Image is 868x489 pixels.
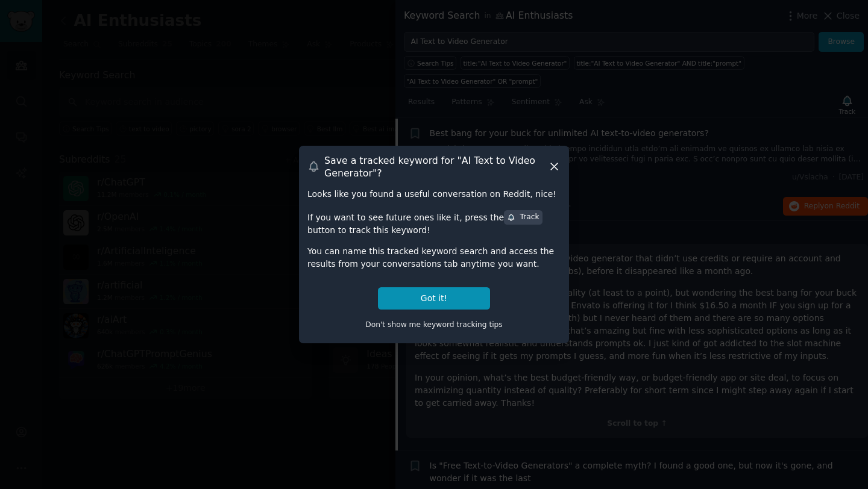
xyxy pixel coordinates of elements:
[307,188,561,201] div: Looks like you found a useful conversation on Reddit, nice!
[307,245,561,270] div: You can name this tracked keyword search and access the results from your conversations tab anyti...
[324,154,548,179] h3: Save a tracked keyword for " AI Text to Video Generator "?
[365,320,503,329] span: Don't show me keyword tracking tips
[307,209,561,237] div: If you want to see future ones like it, press the button to track this keyword!
[507,212,539,223] div: Track
[378,287,490,310] button: Got it!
